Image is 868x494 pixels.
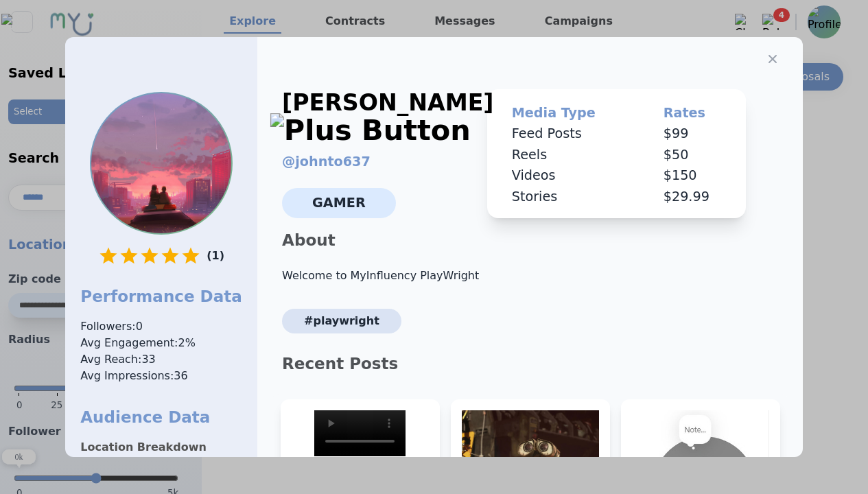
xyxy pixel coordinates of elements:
[493,165,644,187] td: Videos
[207,246,224,266] p: ( 1 )
[644,145,741,166] td: $ 50
[644,123,741,145] td: $ 99
[80,406,242,428] h1: Audience Data
[644,165,741,187] td: $ 150
[271,268,789,284] p: Welcome to MyInfluency PlayWright
[80,335,242,351] span: Avg Engagement: 2 %
[271,353,789,375] p: Recent Posts
[270,113,471,148] img: Plus Button
[282,188,396,218] span: Gamer
[493,187,644,208] td: Stories
[271,229,789,251] p: About
[80,351,242,368] span: Avg Reach: 33
[80,368,242,384] span: Avg Impressions: 36
[91,93,231,233] img: Profile
[493,145,644,166] td: Reels
[282,89,493,144] div: [PERSON_NAME]
[644,103,741,123] th: Rates
[493,123,644,145] td: Feed Posts
[80,439,242,456] p: Location Breakdown
[644,187,741,208] td: $ 29.99
[493,103,644,123] th: Media Type
[282,154,371,169] a: @johnto637
[80,318,242,335] span: Followers: 0
[80,285,242,307] h1: Performance Data
[282,309,401,333] span: #PlayWright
